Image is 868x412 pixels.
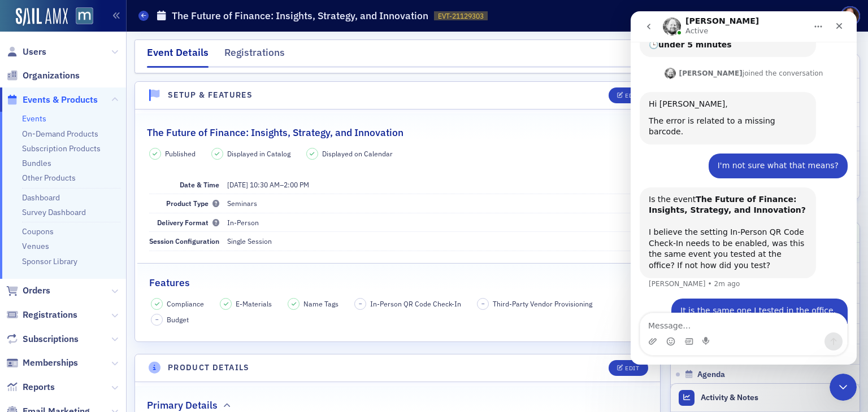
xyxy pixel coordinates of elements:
span: Published [165,148,196,159]
a: Other Products [22,173,76,183]
h1: The Future of Finance: Insights, Strategy, and Innovation [172,9,428,23]
span: Reports [23,381,55,393]
span: Users [23,46,46,58]
h4: Setup & Features [168,89,253,101]
span: Product Type [166,199,219,208]
img: SailAMX [76,7,93,25]
a: View Homepage [68,7,93,27]
span: [DATE] [227,180,248,189]
time: 2:00 PM [284,180,309,189]
button: Edit [609,87,648,103]
a: Sponsor Library [22,256,77,266]
iframe: Intercom live chat [631,11,857,365]
div: Registrations [224,45,285,66]
a: On-Demand Products [22,129,98,139]
span: – [227,180,309,189]
a: Subscriptions [6,333,79,345]
span: In-Person [227,218,259,227]
a: Venues [22,241,49,251]
a: Users [6,46,46,58]
a: Registrations [6,309,77,321]
a: Survey Dashboard [22,207,86,217]
iframe: Intercom live chat [830,374,857,401]
span: EVT-21129303 [438,11,484,21]
a: Events & Products [6,94,98,106]
a: Reports [6,381,55,393]
time: 10:30 AM [250,180,280,189]
h2: Features [149,275,190,290]
span: Events & Products [23,94,98,106]
h2: The Future of Finance: Insights, Strategy, and Innovation [147,125,403,140]
div: [DOMAIN_NAME] [770,11,834,21]
span: Name Tags [303,299,338,309]
a: Memberships [6,357,78,369]
span: Memberships [23,357,78,369]
div: Support [714,11,753,21]
span: Registrations [23,309,77,321]
span: Session Configuration [149,236,219,246]
a: Dashboard [22,192,60,203]
h4: Product Details [168,362,250,374]
a: Subscription Products [22,143,101,154]
span: Agenda [697,370,725,380]
span: Displayed in Catalog [227,148,290,159]
span: Organizations [23,69,80,82]
a: Coupons [22,226,54,236]
span: – [155,315,159,323]
span: In-Person QR Code Check-In [370,299,461,309]
span: Orders [23,284,50,297]
img: SailAMX [16,8,68,26]
span: E-Materials [236,299,272,309]
div: Edit [625,93,639,99]
span: Budget [167,314,189,325]
div: Edit [625,365,639,371]
span: Seminars [227,199,257,208]
a: Events [22,113,46,124]
button: Edit [609,360,648,376]
span: Displayed on Calendar [322,148,393,159]
span: – [481,300,485,308]
div: Event Details [147,45,209,68]
a: Bundles [22,158,51,168]
span: – [359,300,362,308]
span: Profile [840,6,860,26]
span: Date & Time [180,180,219,189]
span: Single Session [227,236,272,246]
span: Compliance [167,299,204,309]
a: Organizations [6,69,80,82]
a: Orders [6,284,50,297]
